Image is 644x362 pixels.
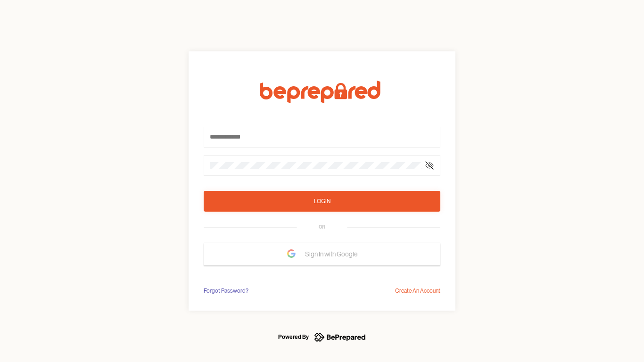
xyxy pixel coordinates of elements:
div: Forgot Password? [204,286,248,296]
div: Create An Account [395,286,440,296]
div: OR [319,223,325,231]
button: Sign In with Google [204,243,440,265]
span: Sign In with Google [305,246,362,263]
div: Powered By [278,331,309,343]
div: Login [314,197,330,206]
button: Login [204,191,440,212]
